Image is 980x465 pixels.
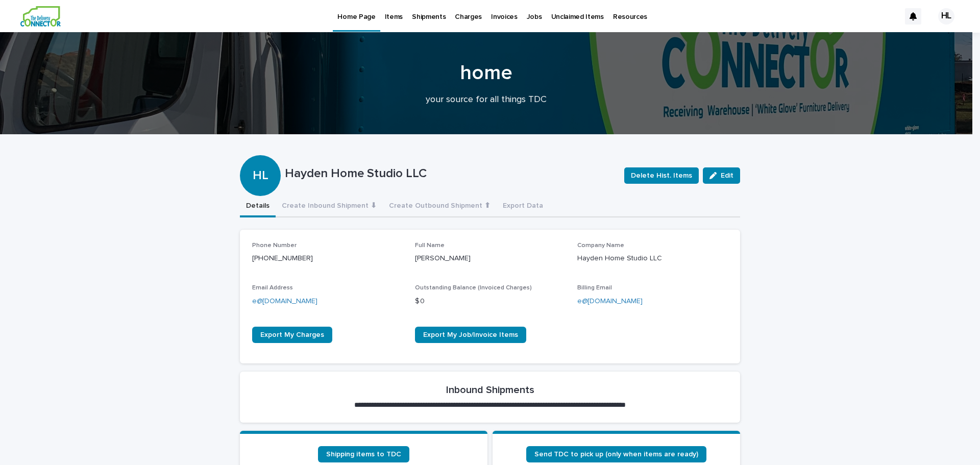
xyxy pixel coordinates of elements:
[285,166,616,181] p: Hayden Home Studio LLC
[415,285,532,291] span: Outstanding Balance (Invoiced Charges)
[282,94,691,106] p: your source for all things TDC
[577,298,643,305] a: e@[DOMAIN_NAME]
[631,170,692,181] span: Delete Hist. Items
[938,8,954,25] div: HL
[415,296,566,307] p: $ 0
[383,196,497,217] button: Create Outbound Shipment ⬆
[252,298,317,305] a: e@[DOMAIN_NAME]
[446,384,534,396] h2: Inbound Shipments
[326,451,401,458] span: Shipping items to TDC
[252,255,313,262] a: [PHONE_NUMBER]
[721,172,733,179] span: Edit
[252,285,293,291] span: Email Address
[240,196,276,217] button: Details
[577,242,624,249] span: Company Name
[415,253,566,264] p: [PERSON_NAME]
[260,331,324,338] span: Export My Charges
[703,167,740,184] button: Edit
[577,285,612,291] span: Billing Email
[318,446,409,462] a: Shipping items to TDC
[252,327,332,343] a: Export My Charges
[252,242,297,249] span: Phone Number
[236,61,737,85] h1: home
[276,196,383,217] button: Create Inbound Shipment ⬇
[415,242,445,249] span: Full Name
[240,128,281,183] div: HL
[534,451,698,458] span: Send TDC to pick up (only when items are ready)
[20,6,61,27] img: aCWQmA6OSGG0Kwt8cj3c
[415,327,526,343] a: Export My Job/Invoice Items
[577,253,728,264] p: Hayden Home Studio LLC
[497,196,549,217] button: Export Data
[423,331,518,338] span: Export My Job/Invoice Items
[624,167,699,184] button: Delete Hist. Items
[526,446,706,462] a: Send TDC to pick up (only when items are ready)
